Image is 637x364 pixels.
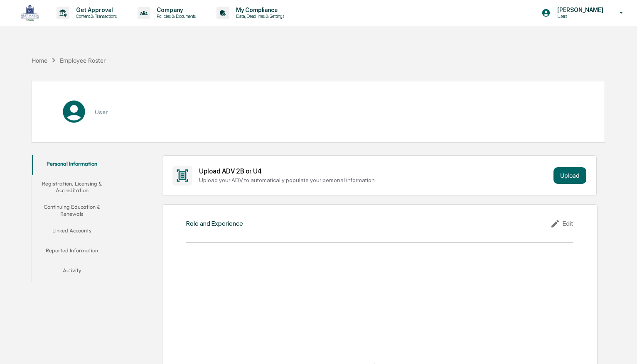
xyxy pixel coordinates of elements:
[150,13,200,19] p: Policies & Documents
[32,198,112,222] button: Continuing Education & Renewals
[199,167,550,175] div: Upload ADV 2B or U4
[69,7,121,13] p: Get Approval
[229,13,288,19] p: Data, Deadlines & Settings
[32,57,47,64] div: Home
[150,7,200,13] p: Company
[20,4,40,22] img: logo
[95,109,108,115] h3: User
[60,57,106,64] div: Employee Roster
[553,167,586,184] button: Upload
[32,155,112,282] div: secondary tabs example
[229,7,288,13] p: My Compliance
[32,262,112,282] button: Activity
[32,175,112,199] button: Registration, Licensing & Accreditation
[32,155,112,175] button: Personal Information
[551,13,607,19] p: Users
[32,222,112,242] button: Linked Accounts
[550,219,573,229] div: Edit
[32,242,112,262] button: Reported Information
[69,13,121,19] p: Content & Transactions
[199,177,550,183] div: Upload your ADV to automatically populate your personal information.
[186,220,243,227] div: Role and Experience
[551,7,607,13] p: [PERSON_NAME]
